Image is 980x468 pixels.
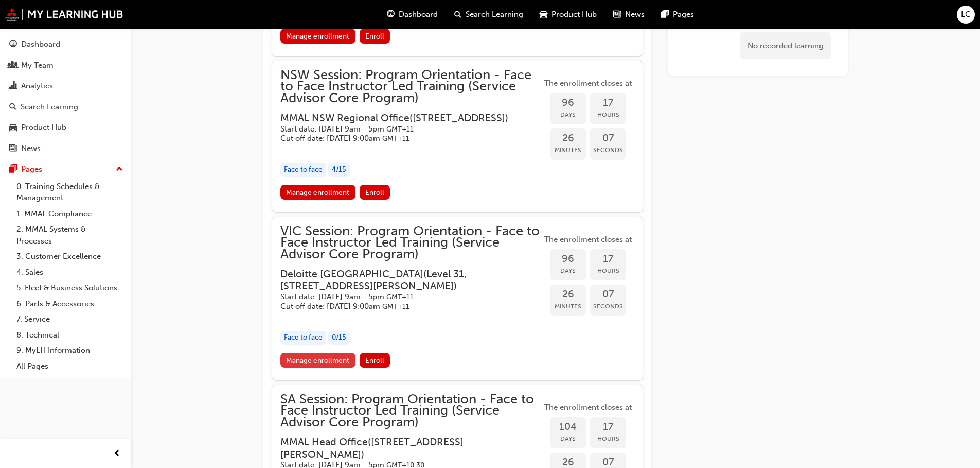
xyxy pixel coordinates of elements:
h3: Deloitte [GEOGRAPHIC_DATA] ( Level 31, [STREET_ADDRESS][PERSON_NAME] ) [280,268,525,292]
span: VIC Session: Program Orientation - Face to Face Instructor Led Training (Service Advisor Core Pro... [280,226,542,260]
a: search-iconSearch Learning [446,4,531,25]
button: Enroll [360,29,390,44]
a: guage-iconDashboard [379,4,446,25]
button: Pages [4,160,127,179]
span: Days [550,109,586,121]
span: Search Learning [466,9,523,21]
span: Seconds [590,301,626,312]
span: car-icon [540,8,547,21]
a: Analytics [4,77,127,96]
span: 104 [550,421,586,433]
span: The enrollment closes at [542,78,634,89]
span: car-icon [9,123,17,133]
div: No recorded learning [740,32,831,59]
span: Australian Eastern Daylight Time GMT+11 [382,134,409,143]
span: NSW Session: Program Orientation - Face to Face Instructor Led Training (Service Advisor Core Pro... [280,69,542,104]
span: Minutes [550,144,586,156]
a: news-iconNews [605,4,653,25]
span: Product Hub [551,9,597,21]
h5: Cut off date: [DATE] 9:00am [280,134,525,143]
a: pages-iconPages [653,4,702,25]
div: My Team [21,60,54,71]
a: 4. Sales [12,265,127,280]
span: chart-icon [9,82,17,91]
span: news-icon [9,144,17,154]
span: Enroll [365,188,384,197]
button: VIC Session: Program Orientation - Face to Face Instructor Led Training (Service Advisor Core Pro... [280,226,634,372]
span: pages-icon [661,8,669,21]
span: The enrollment closes at [542,402,634,414]
div: 0 / 15 [328,331,350,345]
span: 07 [590,289,626,301]
h5: Cut off date: [DATE] 9:00am [280,302,525,311]
a: My Team [4,56,127,75]
h3: MMAL NSW Regional Office ( [STREET_ADDRESS] ) [280,112,525,124]
span: Hours [590,109,626,121]
h5: Start date: [DATE] 9am - 5pm [280,124,525,134]
div: Search Learning [21,101,78,113]
span: Seconds [590,144,626,156]
span: 07 [590,133,626,144]
span: Pages [673,9,694,21]
div: Face to face [280,163,326,177]
button: LC [957,6,975,24]
a: 5. Fleet & Business Solutions [12,280,127,296]
a: 8. Technical [12,327,127,343]
div: News [21,143,41,155]
a: 2. MMAL Systems & Processes [12,221,127,249]
span: pages-icon [9,165,17,174]
button: Enroll [360,185,390,200]
div: Pages [21,163,42,175]
div: 4 / 15 [328,163,350,177]
div: Analytics [21,80,53,92]
a: Manage enrollment [280,29,355,44]
span: news-icon [613,8,621,21]
span: SA Session: Program Orientation - Face to Face Instructor Led Training (Service Advisor Core Prog... [280,394,542,428]
a: News [4,139,127,158]
span: people-icon [9,61,17,70]
span: Enroll [365,356,384,365]
a: All Pages [12,359,127,375]
span: search-icon [454,8,461,21]
span: The enrollment closes at [542,234,634,246]
button: NSW Session: Program Orientation - Face to Face Instructor Led Training (Service Advisor Core Pro... [280,69,634,204]
a: 9. MyLH Information [12,343,127,359]
span: Enroll [365,32,384,41]
span: Minutes [550,301,586,312]
span: up-icon [116,163,123,176]
span: 96 [550,253,586,265]
span: 96 [550,97,586,109]
span: 17 [590,421,626,433]
span: News [625,9,645,21]
span: 26 [550,289,586,301]
span: Hours [590,265,626,277]
span: 17 [590,253,626,265]
button: Enroll [360,353,390,368]
img: mmal [5,8,123,21]
span: Days [550,433,586,445]
span: guage-icon [9,40,17,49]
a: Manage enrollment [280,185,355,200]
a: Product Hub [4,118,127,137]
span: prev-icon [113,447,121,460]
span: Hours [590,433,626,445]
span: Australian Eastern Daylight Time GMT+11 [382,302,409,311]
a: 7. Service [12,311,127,327]
h3: MMAL Head Office ( [STREET_ADDRESS][PERSON_NAME] ) [280,436,525,460]
a: Search Learning [4,98,127,117]
span: LC [961,9,971,21]
a: Dashboard [4,35,127,54]
a: Manage enrollment [280,353,355,368]
span: guage-icon [387,8,395,21]
span: Days [550,265,586,277]
h5: Start date: [DATE] 9am - 5pm [280,292,525,302]
button: DashboardMy TeamAnalyticsSearch LearningProduct HubNews [4,33,127,160]
span: search-icon [9,103,16,112]
span: Dashboard [399,9,438,21]
a: 0. Training Schedules & Management [12,179,127,206]
div: Product Hub [21,122,66,134]
span: Australian Eastern Daylight Time GMT+11 [386,125,414,134]
div: Face to face [280,331,326,345]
